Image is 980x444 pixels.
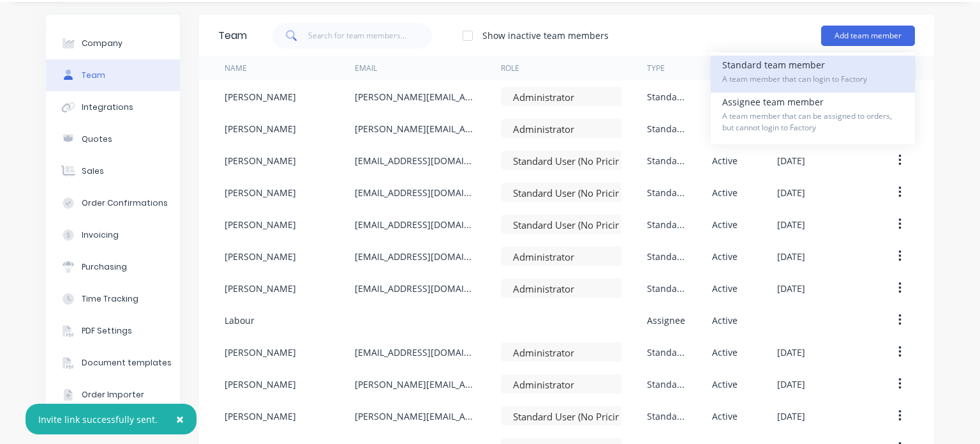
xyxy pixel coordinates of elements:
[46,123,180,155] button: Quotes
[355,218,475,231] div: [EMAIL_ADDRESS][DOMAIN_NAME]
[712,154,738,167] div: Active
[355,410,475,423] div: [PERSON_NAME][EMAIL_ADDRESS][DOMAIN_NAME]
[647,410,687,423] div: Standard
[225,378,296,391] div: [PERSON_NAME]
[355,154,475,167] div: [EMAIL_ADDRESS][DOMAIN_NAME]
[647,378,687,391] div: Standard
[647,122,687,135] div: Standard
[225,250,296,263] div: [PERSON_NAME]
[46,155,180,187] button: Sales
[82,70,105,81] div: Team
[777,282,805,295] div: [DATE]
[225,410,296,423] div: [PERSON_NAME]
[82,293,138,305] div: Time Tracking
[46,187,180,219] button: Order Confirmations
[712,218,738,231] div: Active
[46,283,180,315] button: Time Tracking
[225,186,296,199] div: [PERSON_NAME]
[225,122,296,135] div: [PERSON_NAME]
[712,410,738,423] div: Active
[82,357,172,369] div: Document templates
[355,186,475,199] div: [EMAIL_ADDRESS][DOMAIN_NAME]
[82,389,144,401] div: Order Importer
[218,28,247,43] div: Team
[82,325,132,337] div: PDF Settings
[777,186,805,199] div: [DATE]
[712,378,738,391] div: Active
[225,90,296,103] div: [PERSON_NAME]
[647,154,687,167] div: Standard
[225,63,247,74] div: Name
[82,197,168,209] div: Order Confirmations
[712,346,738,359] div: Active
[647,314,685,327] div: Assignee
[722,111,903,134] span: A team member that can be assigned to orders, but cannot login to Factory
[777,250,805,263] div: [DATE]
[355,282,475,295] div: [EMAIL_ADDRESS][DOMAIN_NAME]
[46,59,180,91] button: Team
[712,282,738,295] div: Active
[308,23,433,49] input: Search for team members...
[647,218,687,231] div: Standard
[712,186,738,199] div: Active
[647,282,687,295] div: Standard
[46,251,180,283] button: Purchasing
[355,250,475,263] div: [EMAIL_ADDRESS][DOMAIN_NAME]
[82,102,133,113] div: Integrations
[722,56,903,93] div: Standard team member
[46,379,180,411] button: Order Importer
[647,90,687,103] div: Standard
[712,250,738,263] div: Active
[225,282,296,295] div: [PERSON_NAME]
[777,218,805,231] div: [DATE]
[225,218,296,231] div: [PERSON_NAME]
[82,134,112,145] div: Quotes
[777,378,805,391] div: [DATE]
[46,27,180,59] button: Company
[777,154,805,167] div: [DATE]
[46,347,180,379] button: Document templates
[355,90,475,103] div: [PERSON_NAME][EMAIL_ADDRESS][DOMAIN_NAME]
[777,346,805,359] div: [DATE]
[722,73,903,85] span: A team member that can login to Factory
[501,63,519,74] div: Role
[722,93,903,141] div: Assignee team member
[82,165,104,177] div: Sales
[355,122,475,135] div: [PERSON_NAME][EMAIL_ADDRESS][DOMAIN_NAME]
[225,346,296,359] div: [PERSON_NAME]
[82,38,122,49] div: Company
[777,410,805,423] div: [DATE]
[647,346,687,359] div: Standard
[82,261,127,273] div: Purchasing
[46,315,180,347] button: PDF Settings
[225,314,255,327] div: Labour
[482,29,609,42] div: Show inactive team members
[82,229,119,241] div: Invoicing
[647,250,687,263] div: Standard
[38,413,158,426] div: Invite link successfully sent.
[163,404,197,434] button: Close
[647,63,665,74] div: Type
[355,346,475,359] div: [EMAIL_ADDRESS][DOMAIN_NAME]
[225,154,296,167] div: [PERSON_NAME]
[712,314,738,327] div: Active
[46,91,180,123] button: Integrations
[647,186,687,199] div: Standard
[46,219,180,251] button: Invoicing
[355,378,475,391] div: [PERSON_NAME][EMAIL_ADDRESS][DOMAIN_NAME]
[821,26,915,46] button: Add team member
[355,63,377,74] div: Email
[176,410,184,428] span: ×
